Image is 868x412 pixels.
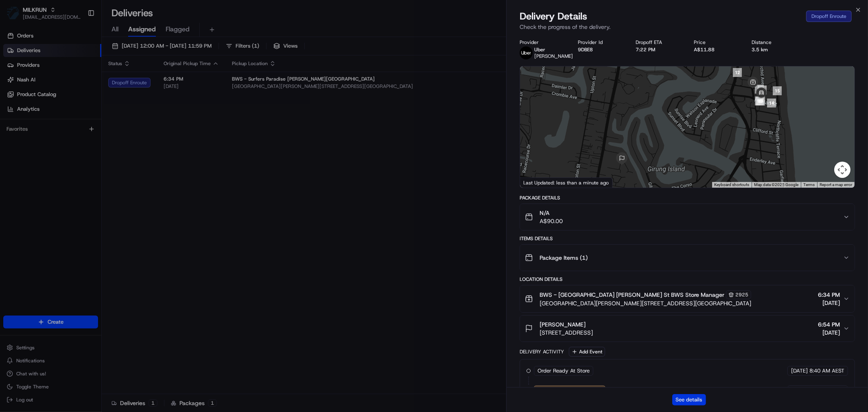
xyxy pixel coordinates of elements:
span: Delivery Details [520,10,587,23]
div: Last Updated: less than a minute ago [520,178,612,188]
span: A$90.00 [540,217,563,225]
div: Dropoff ETA [636,39,681,46]
button: 9DBE8 [578,46,593,53]
span: Created (Sent To Provider) [538,387,602,394]
div: 14 [767,99,776,107]
div: Provider Id [578,39,623,46]
button: Keyboard shortcuts [714,182,749,188]
span: 6:54 PM [818,320,840,329]
div: Provider [520,39,565,46]
div: Package Details [520,195,855,201]
div: A$11.88 [694,46,739,53]
div: Price [694,39,739,46]
span: Map data ©2025 Google [754,182,798,187]
span: [DATE] [791,367,808,375]
a: Report a map error [820,182,852,187]
div: Location Details [520,276,855,283]
button: See details [672,394,706,405]
p: Check the progress of the delivery. [520,23,855,31]
span: 8:40 AM AEST [809,367,844,375]
div: Distance [752,39,797,46]
span: [GEOGRAPHIC_DATA][PERSON_NAME][STREET_ADDRESS][GEOGRAPHIC_DATA] [540,299,751,307]
div: 7:22 PM [636,46,681,53]
div: 12 [733,68,742,77]
span: Order Ready At Store [538,367,590,375]
div: Delivery Activity [520,348,564,355]
span: [PERSON_NAME] [534,53,573,59]
span: [PERSON_NAME] [540,320,586,329]
button: Package Items (1) [520,245,855,271]
img: uber-new-logo.jpeg [520,46,533,59]
div: Items Details [520,235,855,242]
span: N/A [540,209,563,217]
button: Map camera controls [834,162,851,178]
button: BWS - [GEOGRAPHIC_DATA] [PERSON_NAME] St BWS Store Manager2925[GEOGRAPHIC_DATA][PERSON_NAME][STRE... [520,285,855,312]
span: [DATE] [818,299,840,307]
span: [STREET_ADDRESS] [540,329,593,337]
button: [PERSON_NAME][STREET_ADDRESS]6:54 PM[DATE] [520,316,855,342]
span: [DATE] [818,329,840,337]
span: Uber [534,46,545,53]
span: 6:33 PM AEST [809,387,844,394]
span: Package Items ( 1 ) [540,254,588,262]
div: 15 [773,86,782,95]
div: 16 [755,85,764,94]
span: 6:34 PM [818,291,840,299]
span: 2925 [735,291,748,298]
a: Open this area in Google Maps (opens a new window) [522,177,549,188]
button: Add Event [569,347,605,357]
span: [DATE] [791,387,808,394]
a: Terms (opens in new tab) [803,182,815,187]
img: Google [522,177,549,188]
div: 3.5 km [752,46,797,53]
button: N/AA$90.00 [520,204,855,230]
span: BWS - [GEOGRAPHIC_DATA] [PERSON_NAME] St BWS Store Manager [540,291,724,299]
